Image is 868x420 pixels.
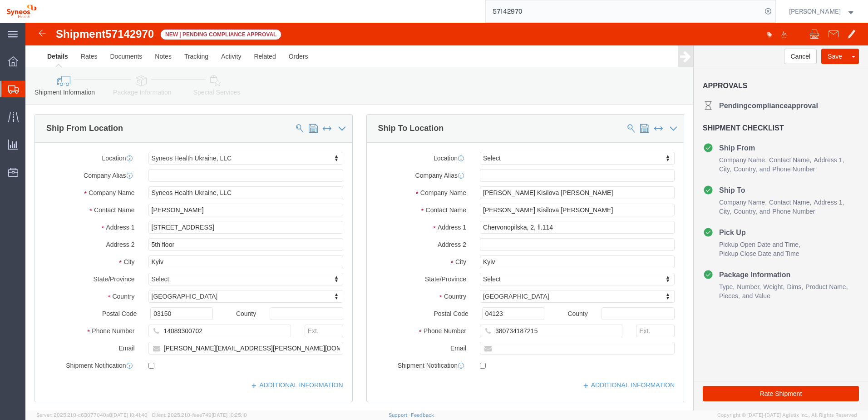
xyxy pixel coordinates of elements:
[789,6,856,17] button: [PERSON_NAME]
[789,6,841,16] span: Natan Tateishi
[717,411,857,419] span: Copyright © [DATE]-[DATE] Agistix Inc., All Rights Reserved
[152,412,247,418] span: Client: 2025.21.0-faee749
[212,412,247,418] span: [DATE] 10:25:10
[411,412,434,418] a: Feedback
[25,23,868,410] iframe: FS Legacy Container
[486,0,762,22] input: Search for shipment number, reference number
[36,412,148,418] span: Server: 2025.21.0-c63077040a8
[389,412,411,418] a: Support
[112,412,148,418] span: [DATE] 10:41:40
[6,5,37,18] img: logo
